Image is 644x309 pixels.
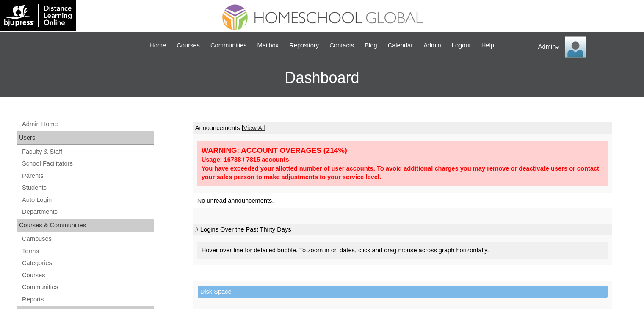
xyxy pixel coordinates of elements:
[21,246,154,257] a: Terms
[289,41,319,50] span: Repository
[423,41,441,50] span: Admin
[21,158,154,169] a: School Facilitators
[21,258,154,268] a: Categories
[21,119,154,130] a: Admin Home
[210,41,247,50] span: Communities
[172,41,204,50] a: Courses
[17,219,154,232] div: Courses & Communities
[21,146,154,157] a: Faculty & Staff
[329,41,354,50] span: Contacts
[285,41,323,50] a: Repository
[202,146,604,155] div: WARNING: ACCOUNT OVERAGES (214%)
[384,41,417,50] a: Calendar
[4,4,72,27] img: logo-white.png
[253,41,283,50] a: Mailbox
[365,41,377,50] span: Blog
[17,131,154,145] div: Users
[538,36,636,58] div: Admin
[360,41,381,50] a: Blog
[477,41,498,50] a: Help
[21,234,154,244] a: Campuses
[202,156,289,163] strong: Usage: 16738 / 7815 accounts
[21,294,154,305] a: Reports
[21,171,154,181] a: Parents
[177,41,200,50] span: Courses
[448,41,475,50] a: Logout
[419,41,445,50] a: Admin
[481,41,494,50] span: Help
[21,195,154,205] a: Auto Login
[243,124,265,131] a: View All
[193,122,612,134] td: Announcements |
[149,41,166,50] span: Home
[197,242,608,259] div: Hover over line for detailed bubble. To zoom in on dates, click and drag mouse across graph horiz...
[145,41,170,50] a: Home
[21,270,154,281] a: Courses
[202,164,604,182] div: You have exceeded your allotted number of user accounts. To avoid additional charges you may remo...
[198,286,608,298] td: Disk Space
[565,36,586,58] img: Admin Homeschool Global
[325,41,358,50] a: Contacts
[21,282,154,292] a: Communities
[193,193,612,209] td: No unread announcements.
[206,41,251,50] a: Communities
[257,41,279,50] span: Mailbox
[452,41,471,50] span: Logout
[388,41,413,50] span: Calendar
[4,59,640,97] h3: Dashboard
[193,224,612,236] td: # Logins Over the Past Thirty Days
[21,182,154,193] a: Students
[21,207,154,217] a: Departments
